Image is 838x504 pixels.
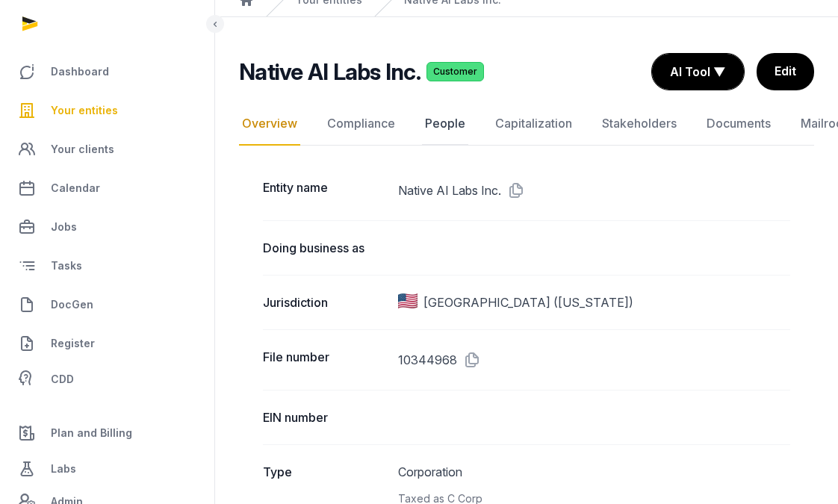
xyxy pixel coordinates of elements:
span: Register [51,335,95,352]
span: Customer [426,62,484,81]
a: CDD [12,364,202,394]
a: Calendar [12,170,202,206]
a: Plan and Billing [12,415,202,451]
nav: Tabs [239,102,814,146]
dd: 10344968 [398,348,791,372]
span: Jobs [51,218,77,236]
dt: File number [263,348,386,372]
a: People [422,102,468,146]
a: Documents [704,102,774,146]
span: Tasks [51,257,82,275]
a: Your entities [12,93,202,128]
a: Labs [12,451,202,487]
span: Dashboard [51,63,109,81]
a: Tasks [12,248,202,284]
a: Stakeholders [599,102,680,146]
span: Labs [51,460,76,478]
a: Jobs [12,209,202,245]
a: Capitalization [492,102,575,146]
button: AI Tool ▼ [652,54,744,90]
a: DocGen [12,287,202,323]
dt: Entity name [263,178,386,202]
dt: Jurisdiction [263,293,386,311]
span: Your entities [51,102,118,119]
dt: Doing business as [263,239,386,257]
dd: Native AI Labs Inc. [398,178,791,202]
a: Your clients [12,131,202,167]
span: Calendar [51,179,100,197]
dt: EIN number [263,408,386,426]
span: CDD [51,370,74,388]
a: Overview [239,102,300,146]
a: Register [12,326,202,361]
a: Compliance [324,102,398,146]
h2: Native AI Labs Inc. [239,58,420,85]
span: Your clients [51,140,114,158]
span: Plan and Billing [51,424,132,442]
span: DocGen [51,296,93,314]
span: [GEOGRAPHIC_DATA] ([US_STATE]) [423,293,633,311]
a: Dashboard [12,54,202,90]
a: Edit [757,53,814,90]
